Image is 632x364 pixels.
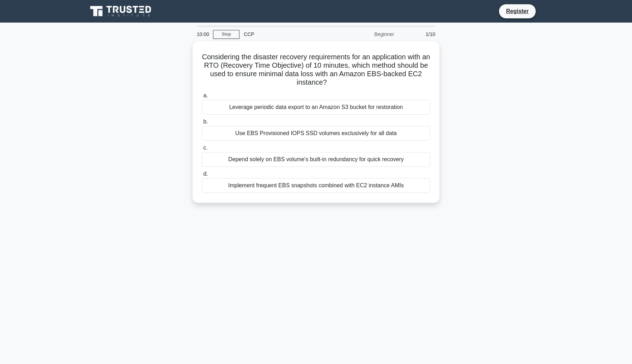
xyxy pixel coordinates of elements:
div: Leverage periodic data export to an Amazon S3 bucket for restoration [202,100,430,115]
h5: Considering the disaster recovery requirements for an application with an RTO (Recovery Time Obje... [201,53,431,87]
span: c. [203,145,207,151]
a: Stop [213,30,239,39]
div: CCP [239,27,336,41]
span: b. [203,119,208,125]
div: Use EBS Provisioned IOPS SSD volumes exclusively for all data [202,126,430,141]
span: a. [203,92,208,98]
a: Register [502,7,533,16]
div: 10:00 [193,27,213,41]
div: Implement frequent EBS snapshots combined with EC2 instance AMIs [202,178,430,193]
div: Beginner [336,27,398,41]
div: 1/10 [398,27,439,41]
div: Depend solely on EBS volume's built-in redundancy for quick recovery [202,152,430,167]
span: d. [203,171,208,177]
